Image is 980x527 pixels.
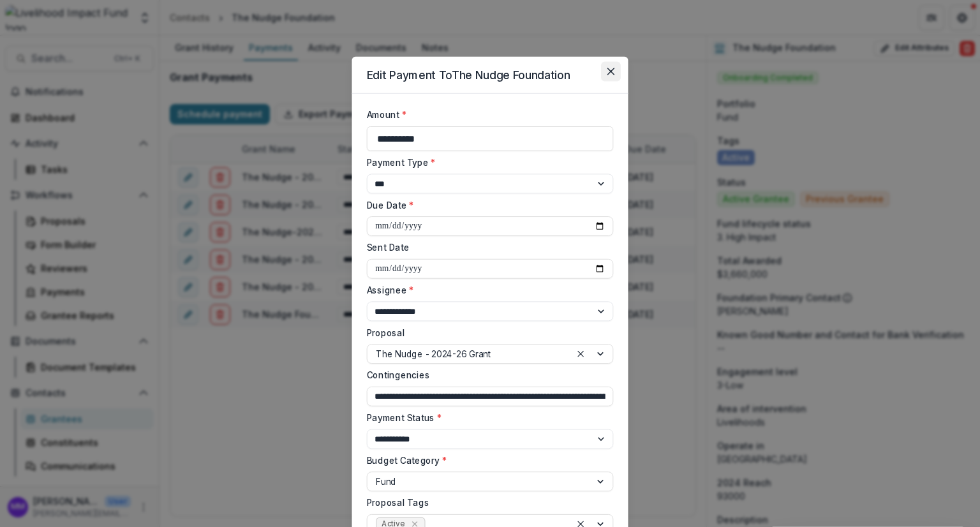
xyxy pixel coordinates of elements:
[367,156,606,168] label: Payment Type
[573,346,588,361] div: Clear selected options
[367,369,606,382] label: Contingencies
[367,108,606,121] label: Amount
[367,283,606,296] label: Assignee
[367,454,606,466] label: Budget Category
[367,326,606,339] label: Proposal
[601,62,621,82] button: Close
[352,57,628,94] header: Edit Payment To The Nudge Foundation
[367,411,606,424] label: Payment Status
[367,241,606,254] label: Sent Date
[367,198,606,211] label: Due Date
[367,496,606,509] label: Proposal Tags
